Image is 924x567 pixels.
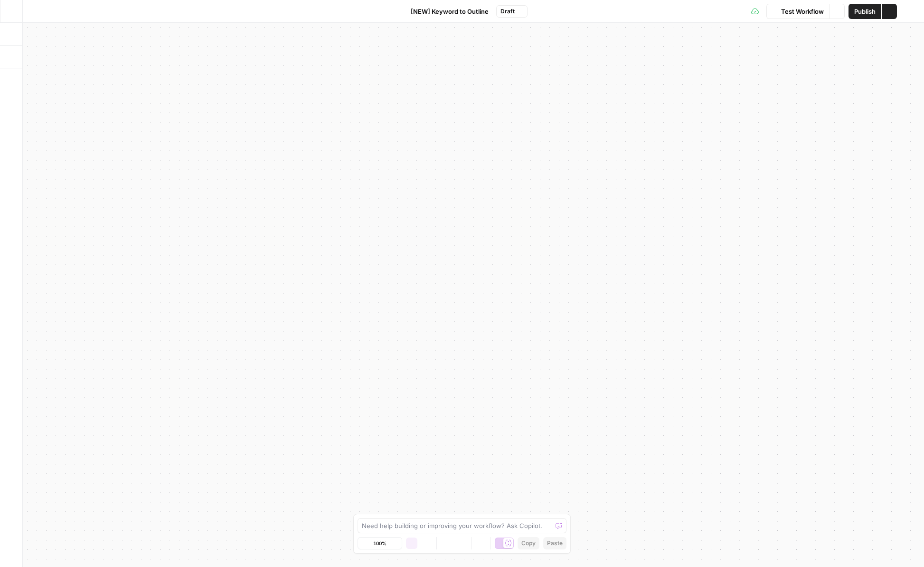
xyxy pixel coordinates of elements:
span: Paste [547,539,563,548]
span: Publish [854,7,876,16]
span: Test Workflow [781,7,824,16]
button: [NEW] Keyword to Outline [396,4,494,19]
span: Draft [500,7,515,16]
button: Draft [496,5,528,18]
button: Test Workflow [766,4,830,19]
span: [NEW] Keyword to Outline [411,7,489,16]
span: 100% [373,539,387,547]
button: Publish [849,4,881,19]
button: Paste [543,537,566,549]
button: Copy [518,537,539,549]
span: Copy [521,539,536,548]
